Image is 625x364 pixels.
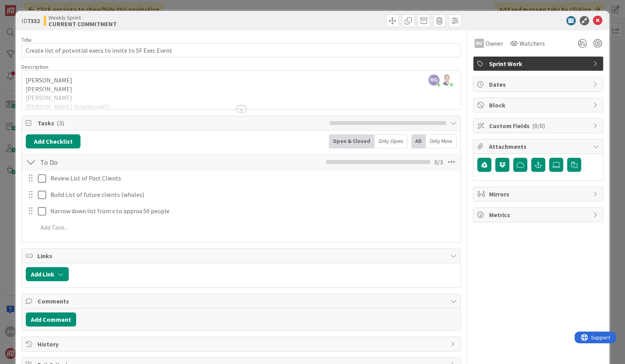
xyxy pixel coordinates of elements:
span: Attachments [489,142,589,151]
b: 7332 [27,17,40,25]
span: Block [489,100,589,110]
span: Watchers [520,39,545,48]
div: Only Mine [426,134,457,148]
span: ( 0/0 ) [532,122,545,130]
p: Narrow down list from x to approx 50 people [50,207,455,216]
p: [PERSON_NAME] [26,85,457,94]
button: Add Link [26,267,69,281]
span: Mirrors [489,189,589,199]
span: Dates [489,80,589,89]
p: Review List of Past Clients [50,174,455,183]
span: Description [21,63,48,70]
p: Build List of future clients (whales) [50,190,455,199]
b: CURRENT COMMITMENT [48,21,117,27]
span: Weekly Sprint [48,14,117,21]
span: Tasks [37,118,325,128]
div: Only Open [375,134,407,148]
input: Add Checklist... [37,155,213,169]
span: Owner [486,39,503,48]
label: Title [21,36,32,43]
button: Add Comment [26,312,76,327]
p: [PERSON_NAME] [26,76,457,85]
span: RG [429,75,439,86]
img: UCWZD98YtWJuY0ewth2JkLzM7ZIabXpM.png [441,75,452,86]
span: Comments [37,296,446,306]
div: Open & Closed [329,134,375,148]
span: History [37,339,446,349]
div: RG [475,39,484,48]
span: ( 3 ) [57,119,64,127]
span: Support [16,1,36,11]
span: Metrics [489,210,589,219]
span: ID [21,16,40,25]
span: 0 / 3 [434,157,443,167]
button: Add Checklist [26,134,80,148]
div: All [411,134,426,148]
input: type card name here... [21,43,461,57]
span: Sprint Work [489,59,589,68]
span: Custom Fields [489,121,589,130]
span: Links [37,251,446,261]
